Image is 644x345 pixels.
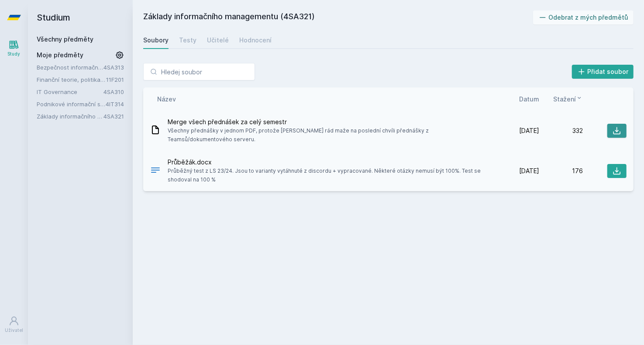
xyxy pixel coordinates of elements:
button: Datum [519,94,539,104]
span: [DATE] [519,167,539,175]
div: Hodnocení [239,36,272,45]
div: 176 [539,167,583,175]
a: IT Governance [37,87,103,96]
input: Hledej soubor [143,63,255,80]
span: Všechny přednášky v jednom PDF, protože [PERSON_NAME] rád maže na poslední chvíli přednášky z Tea... [168,126,492,144]
span: Moje předměty [37,51,83,59]
span: Merge všech přednášek za celý semestr [168,118,492,126]
span: Průběžný test z LS 23/24. Jsou to varianty vytáhnuté z discordu + vypracované. Některé otázky nem... [168,167,492,184]
div: Učitelé [207,36,229,45]
a: 4SA313 [103,64,124,71]
div: Study [8,51,21,57]
a: Všechny předměty [37,35,93,43]
a: Základy informačního managementu [37,112,103,121]
h2: Základy informačního managementu (4SA321) [143,10,533,24]
button: Přidat soubor [572,65,634,79]
a: Testy [179,31,196,49]
a: Bezpečnost informačních systémů [37,63,103,72]
a: Podnikové informační systémy [37,100,106,108]
a: 4SA310 [103,88,124,95]
a: 11F201 [106,76,124,83]
span: Průběžák.docx [168,158,492,167]
span: [DATE] [519,126,539,135]
a: Study [2,35,26,62]
div: 332 [539,126,583,135]
button: Odebrat z mých předmětů [533,10,634,24]
a: Hodnocení [239,31,272,49]
div: Soubory [143,36,169,45]
a: Učitelé [207,31,229,49]
a: Finanční teorie, politika a instituce [37,75,106,84]
button: Stažení [553,94,583,104]
div: Testy [179,36,196,45]
a: Soubory [143,31,169,49]
div: Uživatel [5,327,23,334]
span: Stažení [553,94,576,104]
button: Název [157,94,176,104]
a: Uživatel [2,311,26,338]
a: 4IT314 [106,101,124,108]
div: DOCX [150,165,161,178]
a: 4SA321 [103,113,124,120]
